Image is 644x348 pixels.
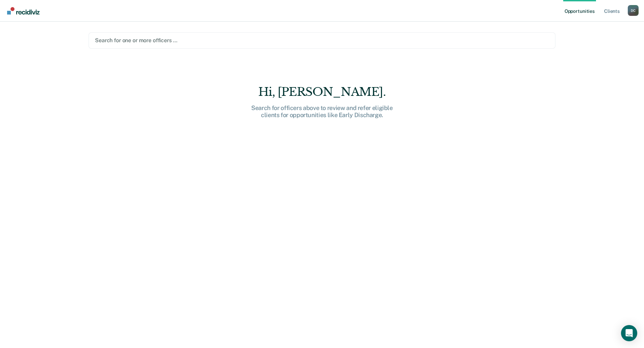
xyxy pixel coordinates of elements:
[628,5,639,16] div: D C
[214,104,430,119] div: Search for officers above to review and refer eligible clients for opportunities like Early Disch...
[628,5,639,16] button: Profile dropdown button
[214,85,430,99] div: Hi, [PERSON_NAME].
[7,7,40,15] img: Recidiviz
[621,325,637,341] div: Open Intercom Messenger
